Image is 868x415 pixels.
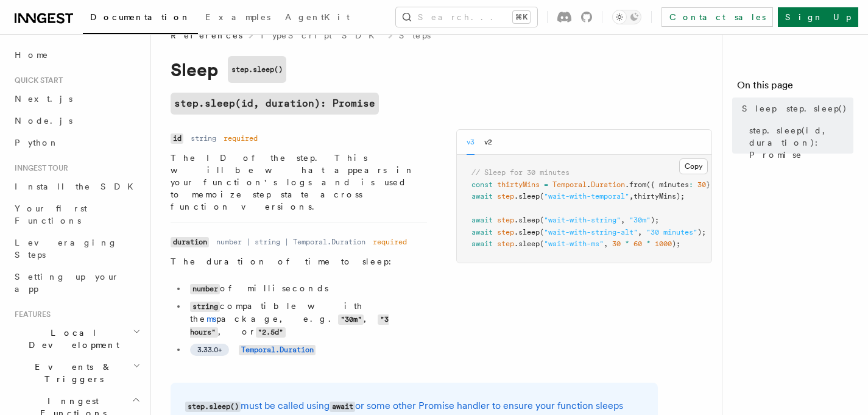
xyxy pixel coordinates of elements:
[330,402,355,412] code: await
[604,239,608,248] span: ,
[591,180,625,189] span: Duration
[171,133,183,144] code: id
[679,158,708,174] button: Copy
[655,239,672,248] span: 1000
[10,110,143,132] a: Node.js
[190,302,220,312] code: string
[171,152,427,213] p: The ID of the step. This will be what appears in your function's logs and is used to memoize step...
[239,344,316,354] a: Temporal.Duration
[10,327,133,351] span: Local Development
[186,300,427,338] li: compatible with the package, e.g. , , or
[10,88,143,110] a: Next.js
[10,163,68,173] span: Inngest tour
[540,228,544,236] span: (
[544,239,604,248] span: "wait-with-ms"
[171,29,242,41] span: References
[497,192,514,200] span: step
[689,180,693,189] span: :
[239,345,316,355] code: Temporal.Duration
[544,192,629,200] span: "wait-with-temporal"
[191,133,216,143] dd: string
[90,12,191,22] span: Documentation
[10,266,143,300] a: Setting up your app
[471,239,493,248] span: await
[749,124,853,161] span: step.sleep(id, duration): Promise
[697,180,706,189] span: 30
[497,239,514,248] span: step
[662,7,773,27] a: Contact sales
[15,138,59,147] span: Python
[497,216,514,224] span: step
[471,216,493,224] span: await
[10,322,143,356] button: Local Development
[10,361,133,385] span: Events & Triggers
[514,216,540,224] span: .sleep
[10,310,51,319] span: Features
[778,7,858,27] a: Sign Up
[10,232,143,266] a: Leveraging Steps
[224,133,258,143] dd: required
[612,10,641,24] button: Toggle dark mode
[206,314,216,324] a: ms
[497,180,540,189] span: thirtyMins
[612,239,621,248] span: 30
[190,314,389,338] code: "3 hours"
[185,402,241,412] code: step.sleep()
[651,216,659,224] span: );
[742,102,847,115] span: Sleep step.sleep()
[587,180,591,189] span: .
[706,180,719,189] span: });
[552,180,587,189] span: Temporal
[514,239,540,248] span: .sleep
[484,130,492,155] button: v2
[338,314,364,325] code: "30m"
[285,12,350,22] span: AgentKit
[396,7,537,27] button: Search...⌘K
[10,356,143,390] button: Events & Triggers
[672,239,680,248] span: );
[15,272,119,294] span: Setting up your app
[10,132,143,154] a: Python
[10,76,63,85] span: Quick start
[544,216,621,224] span: "wait-with-string"
[171,93,379,115] a: step.sleep(id, duration): Promise
[737,98,853,119] a: Sleep step.sleep()
[471,192,493,200] span: await
[216,237,365,247] dd: number | string | Temporal.Duration
[15,116,72,126] span: Node.js
[540,216,544,224] span: (
[467,130,475,155] button: v3
[621,216,625,224] span: ,
[697,228,706,236] span: );
[228,56,286,83] code: step.sleep()
[737,78,853,98] h4: On this page
[205,12,270,22] span: Examples
[497,228,514,236] span: step
[540,239,544,248] span: (
[514,192,540,200] span: .sleep
[633,192,685,200] span: thirtyMins);
[15,204,87,225] span: Your first Functions
[471,180,493,189] span: const
[646,228,697,236] span: "30 minutes"
[171,56,658,83] h1: Sleep
[171,237,209,247] code: duration
[399,29,431,41] a: Steps
[471,228,493,236] span: await
[259,29,382,41] a: TypeScript SDK
[544,228,638,236] span: "wait-with-string-alt"
[625,180,646,189] span: .from
[190,284,220,294] code: number
[540,192,544,200] span: (
[373,237,407,247] dd: required
[197,345,222,355] span: 3.33.0+
[83,4,198,34] a: Documentation
[471,168,570,177] span: // Sleep for 30 minutes
[629,216,651,224] span: "30m"
[744,119,853,166] a: step.sleep(id, duration): Promise
[646,180,689,189] span: ({ minutes
[633,239,642,248] span: 60
[514,228,540,236] span: .sleep
[10,176,143,197] a: Install the SDK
